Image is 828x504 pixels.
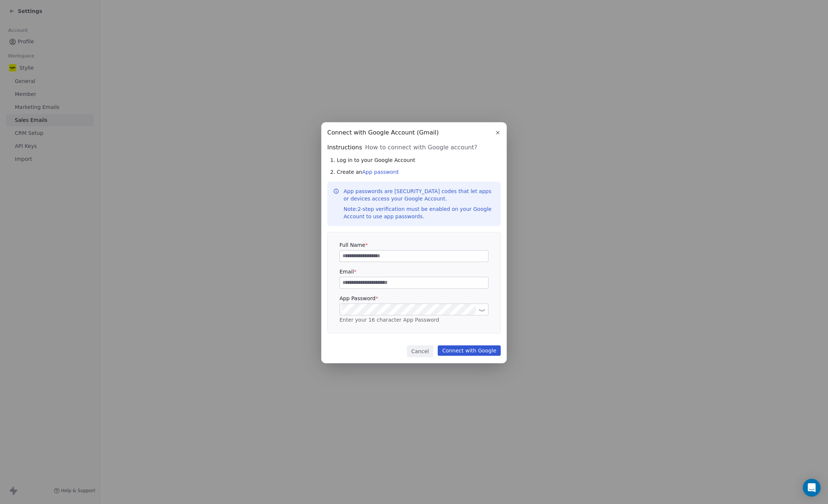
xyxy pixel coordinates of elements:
span: Instructions [327,143,362,152]
span: 1. Log in to your Google Account [330,156,415,164]
label: App Password [340,295,488,302]
label: Full Name [340,241,488,249]
span: Note: [344,206,358,212]
p: App passwords are [SECURITY_DATA] codes that let apps or devices access your Google Account. [344,188,495,220]
span: How to connect with Google account? [365,143,477,152]
span: Connect with Google Account (Gmail) [327,128,439,137]
span: Enter your 16 character App Password [340,317,439,323]
button: Cancel [407,345,433,357]
span: 2. Create an [330,168,399,176]
div: 2-step verification must be enabled on your Google Account to use app passwords. [344,205,495,220]
a: App password [362,169,398,175]
label: Email [340,268,488,275]
button: Connect with Google [438,345,501,356]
